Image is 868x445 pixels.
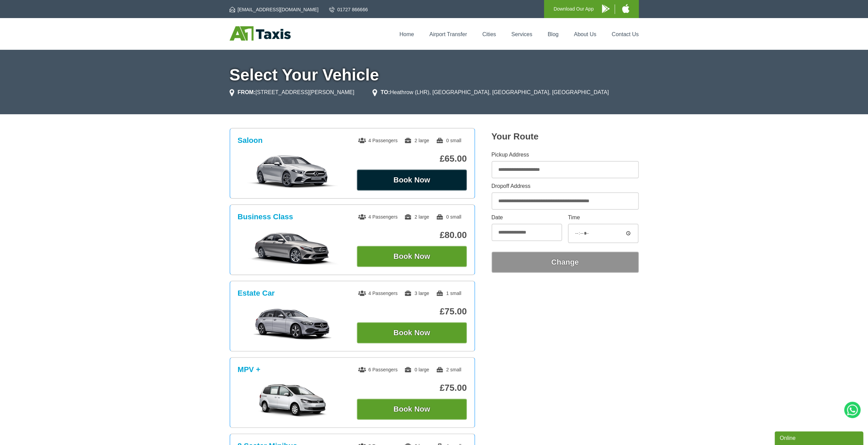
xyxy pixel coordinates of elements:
[357,153,467,164] p: £65.00
[357,246,467,267] button: Book Now
[230,67,639,83] h1: Select Your Vehicle
[238,212,293,221] h3: Business Class
[554,5,594,13] p: Download Our App
[436,138,461,143] span: 0 small
[547,31,558,37] a: Blog
[622,4,629,13] img: A1 Taxis iPhone App
[775,430,865,445] iframe: chat widget
[612,31,638,37] a: Contact Us
[329,6,368,13] a: 01727 866666
[404,214,429,220] span: 2 large
[482,31,496,37] a: Cities
[358,214,398,220] span: 4 Passengers
[241,154,344,189] img: Saloon
[491,152,639,158] label: Pickup Address
[372,88,609,97] li: Heathrow (LHR), [GEOGRAPHIC_DATA], [GEOGRAPHIC_DATA], [GEOGRAPHIC_DATA]
[404,138,429,143] span: 2 large
[404,367,429,372] span: 0 large
[491,215,562,220] label: Date
[381,89,390,95] strong: TO:
[238,89,255,95] strong: FROM:
[602,4,609,13] img: A1 Taxis Android App
[241,231,344,265] img: Business Class
[241,307,344,341] img: Estate Car
[230,88,354,97] li: [STREET_ADDRESS][PERSON_NAME]
[238,289,275,298] h3: Estate Car
[358,367,398,372] span: 6 Passengers
[568,215,638,220] label: Time
[491,131,639,142] h2: Your Route
[436,214,461,220] span: 0 small
[511,31,532,37] a: Services
[230,6,319,13] a: [EMAIL_ADDRESS][DOMAIN_NAME]
[358,138,398,143] span: 4 Passengers
[358,291,398,296] span: 4 Passengers
[357,383,467,393] p: £75.00
[491,183,639,189] label: Dropoff Address
[436,367,461,372] span: 2 small
[357,322,467,343] button: Book Now
[429,31,467,37] a: Airport Transfer
[238,365,261,374] h3: MPV +
[357,399,467,420] button: Book Now
[491,252,639,273] button: Change
[357,306,467,317] p: £75.00
[238,136,263,145] h3: Saloon
[404,291,429,296] span: 3 large
[436,291,461,296] span: 1 small
[574,31,597,37] a: About Us
[357,169,467,191] button: Book Now
[399,31,414,37] a: Home
[241,384,344,418] img: MPV +
[230,26,291,41] img: A1 Taxis St Albans LTD
[357,230,467,240] p: £80.00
